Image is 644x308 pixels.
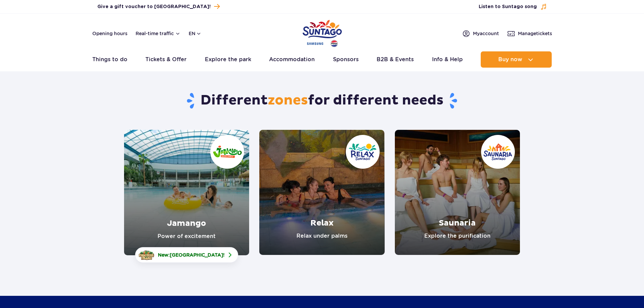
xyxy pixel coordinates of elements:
a: B2B & Events [377,51,414,68]
a: Opening hours [92,30,127,37]
a: Things to do [92,51,127,68]
span: New: ! [158,252,224,258]
span: [GEOGRAPHIC_DATA] [170,252,223,258]
a: Saunaria [395,130,520,255]
span: Buy now [498,56,522,63]
button: Real-time traffic [136,31,181,36]
span: zones [268,92,308,109]
a: Myaccount [462,29,499,38]
h1: Different for different needs [124,92,520,110]
a: Sponsors [333,51,359,68]
button: en [189,30,201,37]
a: Tickets & Offer [145,51,187,68]
a: Relax [259,130,384,255]
a: Explore the park [205,51,251,68]
span: Listen to Suntago song [479,3,537,10]
button: Listen to Suntago song [479,3,547,10]
a: Info & Help [432,51,463,68]
a: New:[GEOGRAPHIC_DATA]! [135,247,238,263]
a: Jamango [124,130,249,255]
a: Accommodation [269,51,315,68]
span: Manage tickets [518,30,552,37]
span: Give a gift voucher to [GEOGRAPHIC_DATA]! [97,3,211,10]
a: Give a gift voucher to [GEOGRAPHIC_DATA]! [97,2,220,11]
a: Park of Poland [303,17,342,48]
button: Buy now [481,51,552,68]
span: My account [473,30,499,37]
a: Managetickets [507,29,552,38]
